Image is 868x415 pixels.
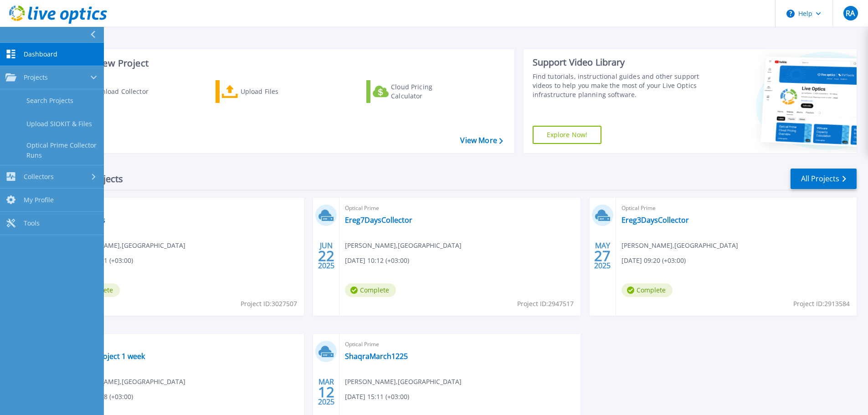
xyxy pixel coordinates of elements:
span: Project ID: 3027507 [241,299,297,309]
div: Find tutorials, instructional guides and other support videos to help you make the most of your L... [533,72,703,99]
span: Optical Prime [69,203,298,213]
span: [DATE] 15:11 (+03:00) [345,392,409,402]
span: Optical Prime [69,339,298,349]
span: [DATE] 09:20 (+03:00) [621,256,686,266]
span: 12 [318,388,334,396]
span: Project ID: 2913584 [793,299,850,309]
a: Upload Files [216,80,317,103]
div: Cloud Pricing Calculator [391,82,464,101]
span: Complete [345,283,396,297]
div: Support Video Library [533,56,703,68]
a: View More [460,136,503,145]
h3: Start a New Project [65,58,503,68]
span: [PERSON_NAME] , [GEOGRAPHIC_DATA] [345,241,462,251]
span: Optical Prime [621,203,851,213]
span: [PERSON_NAME] , [GEOGRAPHIC_DATA] [69,377,185,387]
span: Complete [621,283,673,297]
span: [PERSON_NAME] , [GEOGRAPHIC_DATA] [69,241,185,251]
span: Collectors [24,173,54,181]
span: 22 [318,252,334,260]
div: Download Collector [88,82,161,101]
span: My Profile [24,196,54,204]
span: Project ID: 2947517 [517,299,574,309]
span: [PERSON_NAME] , [GEOGRAPHIC_DATA] [345,377,462,387]
span: RA [846,10,855,17]
a: ShaqraMarch1225 [345,352,408,361]
span: Optical Prime [345,203,575,213]
div: MAR 2025 [318,375,335,409]
span: Projects [24,73,48,82]
a: Download Collector [65,80,166,103]
span: Optical Prime [345,339,575,349]
span: Dashboard [24,50,57,58]
span: Tools [24,219,40,227]
span: 27 [594,252,611,260]
a: Cloud Pricing Calculator [366,80,468,103]
div: JUN 2025 [318,239,335,272]
div: Upload Files [241,82,313,101]
a: Shaqra project 1 week [69,352,145,361]
a: All Projects [791,169,857,189]
span: [PERSON_NAME] , [GEOGRAPHIC_DATA] [621,241,738,251]
span: [DATE] 10:12 (+03:00) [345,256,409,266]
div: MAY 2025 [594,239,611,272]
a: Explore Now! [533,126,602,144]
a: Ereg3DaysCollector [621,215,689,225]
a: Ereg7DaysCollector [345,215,412,225]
